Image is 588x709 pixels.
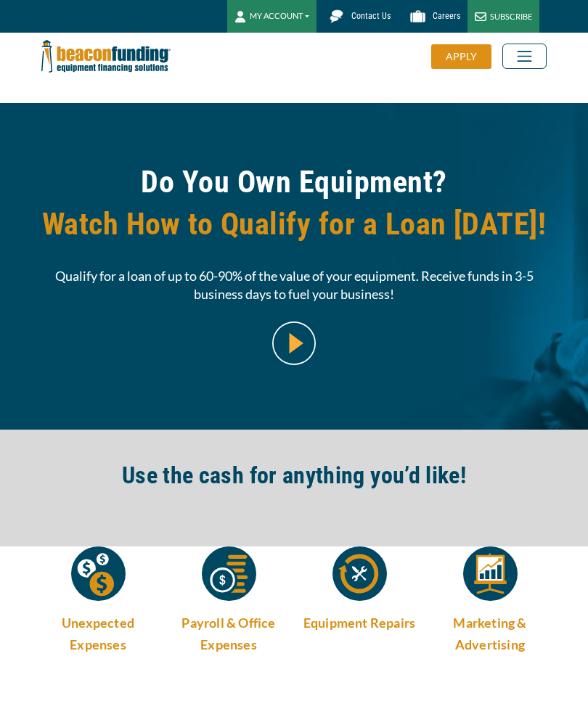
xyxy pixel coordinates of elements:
img: Beacon Funding chat [324,4,349,29]
span: Contact Us [351,11,391,21]
h5: Equipment Repairs [303,612,416,634]
img: Beacon Funding Careers [405,4,430,29]
h5: Marketing & Advertising [433,612,547,655]
img: Beacon Funding Corporation logo [41,33,171,80]
h1: Do You Own Equipment? [41,161,547,256]
h5: Payroll & Office Expenses [172,612,285,655]
a: Contact Us [317,4,398,29]
img: Payroll & Office Expenses [202,546,256,601]
h2: Use the cash for anything you’d like! [41,459,547,492]
img: Equipment Repairs [332,546,387,601]
span: Qualify for a loan of up to 60-90% of the value of your equipment. Receive funds in 3-5 business ... [41,267,547,303]
a: APPLY [431,44,502,69]
img: Unexpected Expenses [71,546,126,601]
h5: Unexpected Expenses [41,612,155,655]
div: APPLY [431,44,491,69]
img: video modal pop-up play button [272,321,316,365]
button: Toggle navigation [502,44,547,69]
img: Marketing & Advertising [463,546,518,601]
span: Watch How to Qualify for a Loan [DATE]! [41,203,547,245]
a: Careers [398,4,467,29]
span: Careers [433,11,460,21]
